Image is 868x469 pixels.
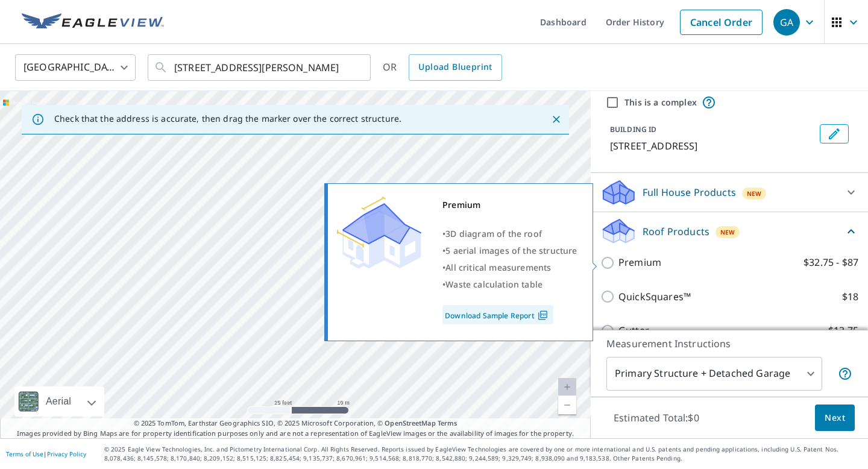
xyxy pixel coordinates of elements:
div: Aerial [14,386,104,417]
p: | [6,450,86,458]
label: This is a complex [624,96,697,109]
p: © 2025 Eagle View Technologies, Inc. and Pictometry International Corp. All Rights Reserved. Repo... [104,445,862,463]
p: $13.75 [828,323,858,338]
span: New [747,189,762,198]
a: Current Level 20, Zoom In Disabled [558,378,576,396]
img: Premium [337,197,421,269]
p: Gutter [618,323,649,338]
button: Close [549,112,564,127]
span: © 2025 TomTom, Earthstar Geographics SIO, © 2025 Microsoft Corporation, © [134,418,458,429]
a: Cancel Order [680,10,763,35]
div: • [442,276,577,293]
span: Your report will include the primary structure and a detached garage if one exists. [838,367,852,381]
p: $32.75 - $87 [804,255,858,270]
a: Privacy Policy [47,450,86,458]
span: Waste calculation table [445,279,542,290]
p: Roof Products [643,224,709,239]
span: Next [825,411,845,426]
p: Estimated Total: $0 [604,404,709,431]
p: Check that the address is accurate, then drag the marker over the correct structure. [54,113,401,124]
a: OpenStreetMap [385,418,435,427]
span: New [720,227,735,237]
p: Premium [618,255,661,270]
div: Aerial [42,386,75,417]
div: GA [773,9,800,36]
div: OR [383,54,502,81]
button: Edit building 1 [820,124,849,143]
input: Search by address or latitude-longitude [174,51,346,84]
p: Full House Products [643,185,736,200]
div: Roof ProductsNew [600,217,858,245]
a: Current Level 20, Zoom Out [558,396,576,414]
button: Next [815,404,855,432]
span: Upload Blueprint [418,60,492,75]
img: Pdf Icon [535,310,551,321]
span: 5 aerial images of the structure [445,245,577,256]
img: EV Logo [22,13,164,31]
a: Download Sample Report [442,305,553,324]
p: BUILDING ID [610,124,656,134]
div: [GEOGRAPHIC_DATA] [15,51,136,84]
p: QuickSquares™ [618,289,691,304]
a: Terms of Use [6,450,43,458]
p: Measurement Instructions [606,336,852,351]
div: Premium [442,197,577,213]
span: All critical measurements [445,262,551,273]
div: Full House ProductsNew [600,178,858,207]
a: Terms [438,418,458,427]
div: • [442,242,577,259]
div: Primary Structure + Detached Garage [606,357,822,391]
p: $18 [842,289,858,304]
div: • [442,259,577,276]
a: Upload Blueprint [409,54,502,81]
div: • [442,225,577,242]
span: 3D diagram of the roof [445,228,542,239]
p: [STREET_ADDRESS] [610,139,815,153]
